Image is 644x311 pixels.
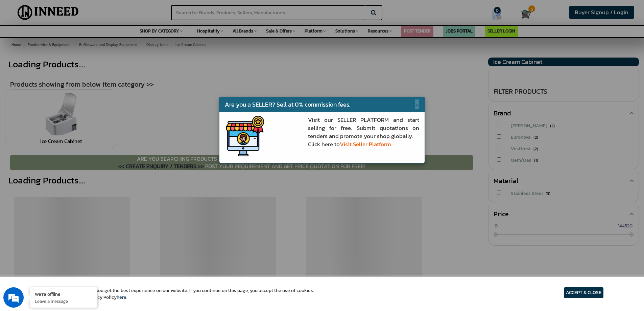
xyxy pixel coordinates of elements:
span: × [415,99,419,109]
a: Visit Seller Platform [340,140,391,149]
article: We use cookies to ensure you get the best experience on our website. If you continue on this page... [41,287,314,301]
h4: Are you a SELLER? Sell at 0% commission fees. [225,101,420,108]
p: Leave a message [35,298,92,304]
img: inneed-seller-icon.png [225,116,265,156]
article: ACCEPT & CLOSE [564,287,603,298]
p: Visit our SELLER PLATFORM and start selling for free. Submit quotations on tenders and promote yo... [308,116,420,149]
a: here [117,294,126,301]
div: We're offline [35,291,92,297]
